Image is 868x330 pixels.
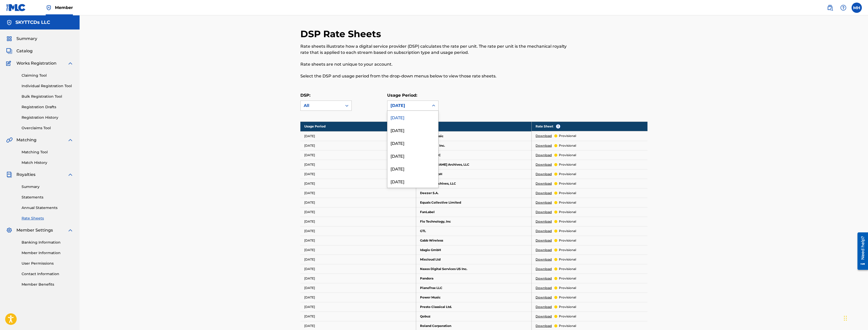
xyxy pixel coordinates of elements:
span: Summary [16,36,37,42]
td: Amazon Music [416,131,532,141]
a: Download [536,305,552,309]
a: Download [536,314,552,319]
div: All [304,103,339,109]
a: Member Benefits [22,282,73,287]
p: provisional [559,143,576,148]
td: [DATE] [300,245,416,255]
a: User Permissions [22,261,73,266]
a: Overclaims Tool [22,125,73,131]
a: Download [536,191,552,195]
p: provisional [559,162,576,167]
div: [DATE] [387,124,438,136]
iframe: Resource Center [854,230,868,272]
img: Works Registration [6,60,13,66]
span: Royalties [16,172,35,178]
a: Download [536,238,552,243]
p: provisional [559,210,576,214]
p: provisional [559,134,576,138]
img: Summary [6,36,12,42]
td: PianoTrax LLC [416,283,532,293]
p: Select the DSP and usage period from the drop-down menus below to view those rate sheets. [300,73,568,79]
h5: SKYTTCDs LLC [15,19,50,25]
img: Matching [6,137,13,143]
td: [DATE] [300,264,416,274]
td: Presto Classical Ltd. [416,302,532,312]
div: [DATE] [387,136,438,149]
th: DSP [416,122,532,131]
a: Matching Tool [22,149,73,155]
td: [DATE] [300,141,416,150]
td: Qobuz [416,312,532,321]
td: Fio Technology, Inc [416,217,532,226]
a: Download [536,162,552,167]
td: [DATE] [300,131,416,141]
td: Mixcloud Ltd [416,255,532,264]
a: Rate Sheets [22,216,73,221]
td: Audiomack Inc. [416,141,532,150]
p: provisional [559,248,576,252]
p: provisional [559,276,576,281]
span: Member [55,5,73,11]
a: Download [536,295,552,300]
a: Public Search [825,3,835,13]
td: Gabb Wireless [416,236,532,245]
a: Download [536,257,552,262]
td: Naxos Digital Services US Inc. [416,264,532,274]
td: [DATE] [300,160,416,169]
td: [DATE] [300,207,416,217]
a: Download [536,181,552,186]
td: GTL [416,226,532,236]
div: [DATE] [387,111,438,124]
div: Drag [844,311,847,326]
td: [DATE] [300,274,416,283]
div: [DATE] [387,175,438,188]
label: DSP: [300,93,310,98]
p: provisional [559,219,576,224]
td: [DATE] [300,312,416,321]
img: expand [67,227,73,233]
p: provisional [559,305,576,309]
a: Summary [22,184,73,189]
a: Registration Drafts [22,104,73,110]
p: provisional [559,181,576,186]
a: Download [536,229,552,233]
p: Rate sheets are not unique to your account. [300,61,568,67]
td: Boxine GmbH [416,169,532,179]
p: provisional [559,229,576,233]
td: [PERSON_NAME] Archives, LLC [416,160,532,169]
a: Download [536,134,552,138]
img: Accounts [6,19,12,26]
a: Claiming Tool [22,73,73,78]
div: [DATE] [387,149,438,162]
div: Help [838,3,848,13]
td: [DATE] [300,226,416,236]
div: [DATE] [387,162,438,175]
td: [DATE] [300,217,416,226]
img: Royalties [6,172,12,178]
img: expand [67,60,73,66]
span: i [556,124,560,128]
td: Idagio GmbH [416,245,532,255]
h2: DSP Rate Sheets [300,28,384,40]
iframe: Chat Widget [842,305,868,330]
a: Member Information [22,250,73,256]
img: expand [67,137,73,143]
p: provisional [559,257,576,262]
td: [DATE] [300,255,416,264]
p: Rate sheets illustrate how a digital service provider (DSP) calculates the rate per unit. The rat... [300,43,568,56]
a: Download [536,286,552,290]
td: [DATE] [300,169,416,179]
td: FanLabel [416,207,532,217]
p: provisional [559,191,576,195]
a: SummarySummary [6,36,37,42]
a: Download [536,200,552,205]
a: Banking Information [22,240,73,245]
td: Equals Collective Limited [416,198,532,207]
td: [DATE] [300,293,416,302]
p: provisional [559,295,576,300]
a: Contact Information [22,271,73,277]
img: help [840,5,846,11]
